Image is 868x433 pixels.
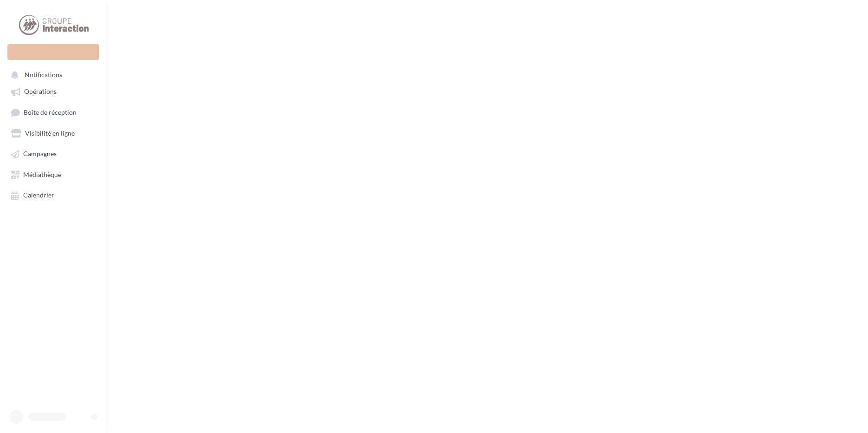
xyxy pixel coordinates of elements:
[7,44,99,60] div: Nouvelle campagne
[23,171,61,178] span: Médiathèque
[6,83,101,99] a: Opérations
[24,108,77,116] span: Boîte de réception
[24,88,57,96] span: Opérations
[6,145,101,162] a: Campagnes
[23,191,54,199] span: Calendrier
[23,150,57,158] span: Campagnes
[6,166,101,183] a: Médiathèque
[6,186,101,203] a: Calendrier
[6,104,101,121] a: Boîte de réception
[6,125,101,141] a: Visibilité en ligne
[25,129,75,137] span: Visibilité en ligne
[25,71,62,79] span: Notifications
